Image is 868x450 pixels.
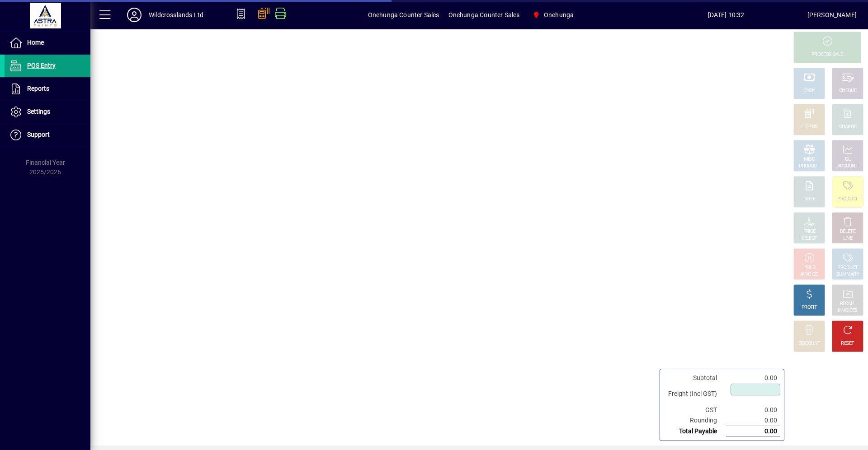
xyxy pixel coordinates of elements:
div: NOTE [803,196,815,203]
td: Subtotal [664,373,726,383]
td: 0.00 [726,426,780,437]
td: Freight (Incl GST) [664,383,726,405]
span: Reports [27,85,49,92]
div: ACCOUNT [837,163,858,170]
span: Onehunga Counter Sales [368,8,439,22]
div: [PERSON_NAME] [807,8,857,22]
div: PRICE [803,228,816,235]
div: PRODUCT [837,196,858,203]
div: HOLD [803,264,815,271]
span: Support [27,131,50,138]
a: Home [5,32,90,54]
td: 0.00 [726,373,780,383]
td: 0.00 [726,405,780,415]
div: INVOICE [801,271,817,278]
div: PROFIT [802,304,817,311]
div: RECALL [840,301,856,307]
td: 0.00 [726,415,780,426]
div: GL [845,156,851,163]
div: EFTPOS [801,124,818,130]
span: Onehunga Counter Sales [448,8,520,22]
div: RESET [841,340,854,347]
div: INVOICES [838,307,857,314]
a: Support [5,124,90,146]
span: Home [27,39,44,46]
span: POS Entry [27,62,56,69]
td: Total Payable [664,426,726,437]
div: CHEQUE [839,88,856,94]
div: DELETE [840,228,855,235]
div: DISCOUNT [798,340,820,347]
td: Rounding [664,415,726,426]
div: LINE [843,235,852,242]
button: Profile [120,7,149,23]
div: Wildcrosslands Ltd [149,8,203,22]
td: GST [664,405,726,415]
a: Settings [5,101,90,123]
span: Settings [27,108,50,115]
div: CHARGE [839,124,857,130]
div: CASH [803,88,815,94]
div: SUMMARY [836,271,859,278]
div: MISC [804,156,815,163]
div: PRODUCT [837,264,858,271]
div: PRODUCT [799,163,819,170]
span: Onehunga [528,7,577,23]
span: Onehunga [544,8,574,22]
span: [DATE] 10:32 [645,8,807,22]
a: Reports [5,78,90,100]
div: SELECT [802,235,817,242]
div: PROCESS SALE [811,51,843,58]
